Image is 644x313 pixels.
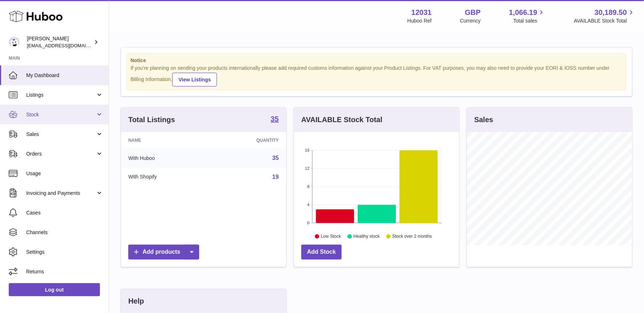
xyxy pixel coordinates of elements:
a: 1,066.19 Total sales [509,8,546,24]
h3: Help [128,296,144,306]
a: Add products [128,245,199,260]
div: [PERSON_NAME] [27,35,92,49]
strong: GBP [465,8,480,17]
text: Stock over 2 months [392,234,432,239]
strong: 35 [271,115,279,123]
text: Low Stock [321,234,341,239]
div: Currency [460,17,481,24]
img: admin@makewellforyou.com [9,37,20,48]
span: Usage [26,170,103,177]
span: 30,189.50 [595,8,627,17]
a: View Listings [172,73,217,87]
span: Invoicing and Payments [26,190,96,197]
th: Quantity [210,132,286,149]
strong: 12031 [411,8,432,17]
text: 4 [307,202,309,207]
a: 30,189.50 AVAILABLE Stock Total [574,8,635,24]
span: Listings [26,92,96,99]
span: Stock [26,111,96,118]
h3: Sales [474,115,493,125]
a: 35 [272,155,279,161]
div: Huboo Ref [407,17,432,24]
span: Settings [26,249,103,256]
span: Orders [26,151,96,157]
h3: Total Listings [128,115,175,125]
a: Log out [9,283,100,296]
td: With Shopify [121,168,210,186]
text: 12 [305,166,309,170]
a: Add Stock [301,245,342,260]
span: 1,066.19 [509,8,538,17]
span: Channels [26,229,103,236]
text: 0 [307,221,309,225]
a: 35 [271,115,279,124]
strong: Notice [130,57,623,64]
th: Name [121,132,210,149]
span: Cases [26,209,103,216]
text: 8 [307,184,309,189]
span: [EMAIL_ADDRESS][DOMAIN_NAME] [27,43,107,48]
span: Total sales [513,17,546,24]
div: If you're planning on sending your products internationally please add required customs informati... [130,65,623,87]
a: 19 [272,174,279,180]
text: Healthy stock [354,234,380,239]
text: 16 [305,148,309,152]
h3: AVAILABLE Stock Total [301,115,382,125]
td: With Huboo [121,149,210,168]
span: Sales [26,131,96,138]
span: AVAILABLE Stock Total [574,17,635,24]
span: My Dashboard [26,72,103,79]
span: Returns [26,268,103,275]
